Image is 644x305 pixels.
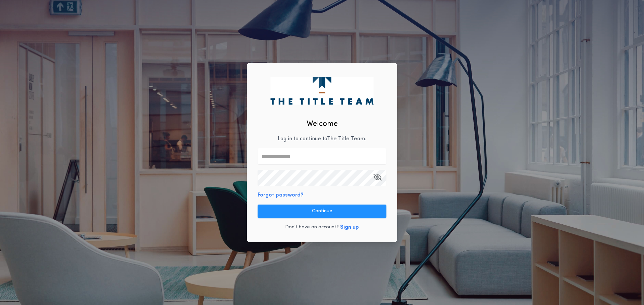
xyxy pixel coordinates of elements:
[340,223,359,231] button: Sign up
[307,119,338,130] h2: Welcome
[285,224,339,231] p: Don't have an account?
[278,135,366,143] p: Log in to continue to The Title Team .
[258,191,304,199] button: Forgot password?
[258,205,386,218] button: Continue
[270,77,373,104] img: logo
